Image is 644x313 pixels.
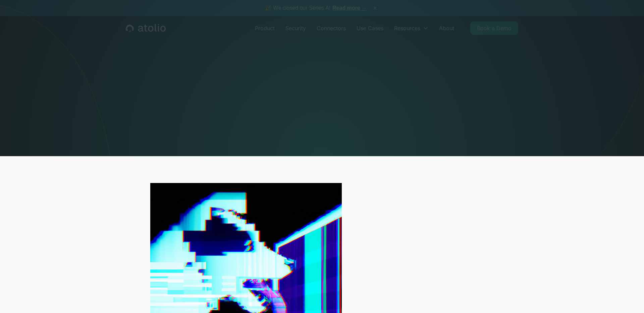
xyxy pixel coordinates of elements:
a: Product [250,21,280,35]
span: 🎉 We closed our Series A! [265,4,367,12]
a: Book a Demo [470,21,518,35]
a: home [126,24,166,33]
a: Connectors [311,21,351,35]
button: × [371,4,379,12]
div: Resources [389,21,434,35]
a: Security [280,21,311,35]
a: About [434,21,460,35]
a: Use Cases [351,21,389,35]
a: Read more → [332,5,367,11]
div: Resources [394,24,420,32]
